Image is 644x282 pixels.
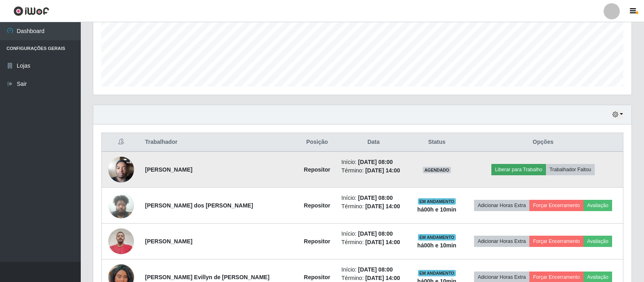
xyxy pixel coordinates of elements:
time: [DATE] 14:00 [365,239,400,245]
span: EM ANDAMENTO [418,234,456,241]
button: Adicionar Horas Extra [474,200,529,211]
strong: Repositor [304,202,330,209]
li: Término: [342,238,406,247]
button: Forçar Encerramento [529,236,583,247]
button: Avaliação [583,236,612,247]
th: Posição [298,133,337,152]
li: Início: [342,230,406,238]
strong: Repositor [304,274,330,280]
img: 1740137875720.jpeg [108,153,134,187]
button: Avaliação [583,200,612,211]
strong: há 00 h e 10 min [417,242,457,249]
button: Adicionar Horas Extra [474,236,529,247]
li: Término: [342,202,406,211]
time: [DATE] 08:00 [358,230,393,237]
strong: Repositor [304,238,330,245]
span: EM ANDAMENTO [418,270,456,276]
img: 1748622275930.jpeg [108,188,134,222]
img: 1752325710297.jpeg [108,224,134,259]
li: Início: [342,158,406,166]
time: [DATE] 08:00 [358,159,393,165]
li: Término: [342,166,406,175]
strong: [PERSON_NAME] [145,238,192,245]
button: Liberar para Trabalho [491,164,546,175]
th: Data [337,133,411,152]
strong: [PERSON_NAME] [145,166,192,173]
th: Trabalhador [140,133,298,152]
li: Início: [342,194,406,202]
button: Forçar Encerramento [529,200,583,211]
img: CoreUI Logo [13,6,49,16]
th: Opções [463,133,623,152]
strong: [PERSON_NAME] Evillyn de [PERSON_NAME] [145,274,269,280]
th: Status [411,133,463,152]
time: [DATE] 08:00 [358,266,393,273]
time: [DATE] 14:00 [365,275,400,281]
time: [DATE] 14:00 [365,203,400,209]
time: [DATE] 14:00 [365,167,400,174]
span: AGENDADO [423,167,451,173]
time: [DATE] 08:00 [358,195,393,201]
span: EM ANDAMENTO [418,198,456,205]
strong: [PERSON_NAME] dos [PERSON_NAME] [145,202,253,209]
strong: Repositor [304,166,330,173]
li: Início: [342,265,406,274]
button: Trabalhador Faltou [546,164,595,175]
strong: há 00 h e 10 min [417,206,457,213]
